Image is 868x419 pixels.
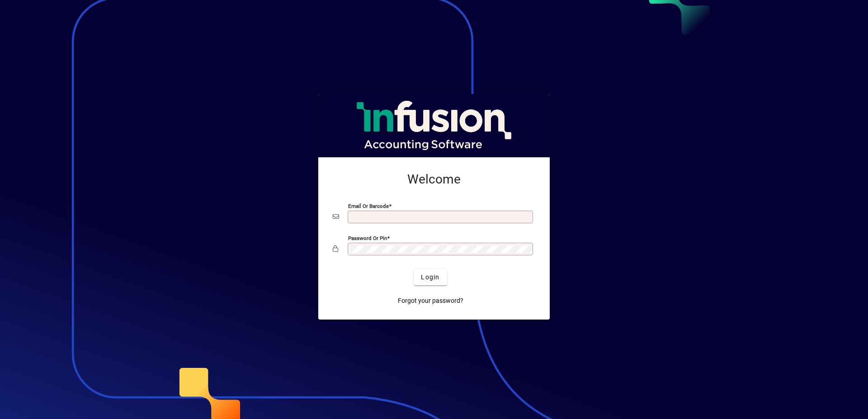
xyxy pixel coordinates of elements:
[348,235,387,241] mat-label: Password or Pin
[414,269,447,285] button: Login
[333,172,535,187] h2: Welcome
[394,292,467,309] a: Forgot your password?
[398,296,463,306] span: Forgot your password?
[421,273,439,282] span: Login
[348,203,389,209] mat-label: Email or Barcode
